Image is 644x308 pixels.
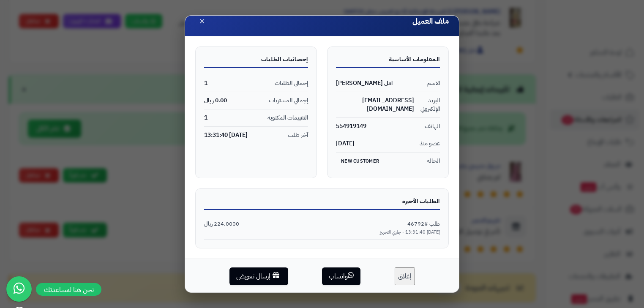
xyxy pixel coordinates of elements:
[336,122,366,131] span: 554919149
[420,139,440,148] span: عضو منذ
[336,55,440,68] div: المعلومات الأساسية
[204,79,207,87] span: 1
[199,14,205,28] span: ×
[412,16,449,27] h4: ملف العميل
[267,114,308,122] span: التقييمات المكتوبة
[204,197,440,210] div: الطلبات الأخيرة
[204,220,239,228] span: 224.0000 ريال
[229,267,288,286] button: إرسال تعويض
[336,96,414,113] span: [EMAIL_ADDRESS][DOMAIN_NAME]
[204,96,227,105] span: 0.00 ريال
[269,96,308,105] span: إجمالي المشتريات
[204,55,308,68] div: إحصائيات الطلبات
[395,267,415,286] button: إغلاق
[195,14,209,27] button: ×
[336,79,393,87] span: امل [PERSON_NAME]
[336,156,384,166] span: New Customer
[288,131,308,139] span: آخر طلب
[204,114,207,122] span: 1
[407,220,440,228] span: طلب #46792
[336,139,355,148] span: [DATE]
[427,157,440,165] span: الحالة
[204,229,440,236] div: [DATE] 13:31:40 - جاري التجهيز
[414,96,440,113] span: البريد الإلكتروني
[204,131,248,139] span: [DATE] 13:31:40
[425,122,440,131] span: الهاتف
[275,79,308,87] span: إجمالي الطلبات
[322,267,360,286] button: واتساب
[427,79,440,87] span: الاسم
